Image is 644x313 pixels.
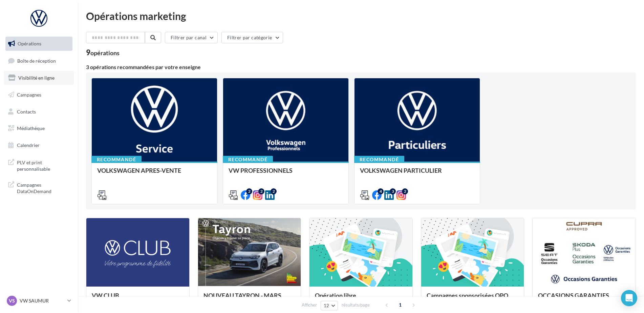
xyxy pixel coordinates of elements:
a: Campagnes DataOnDemand [4,178,74,197]
span: Campagnes [17,92,41,98]
button: Filtrer par canal [165,32,218,43]
span: OCCASIONS GARANTIES [538,292,609,299]
div: Open Intercom Messenger [621,290,637,306]
span: Calendrier [17,142,40,148]
button: Filtrer par catégorie [221,32,283,43]
a: Médiathèque [4,121,74,135]
span: Médiathèque [17,125,45,131]
span: VW PROFESSIONNELS [229,167,293,174]
div: Recommandé [91,156,142,163]
div: Opérations marketing [86,11,636,21]
a: Boîte de réception [4,54,74,68]
a: Campagnes [4,88,74,102]
span: Campagnes sponsorisées OPO [427,292,508,299]
span: PLV et print personnalisable [17,158,70,172]
span: VOLKSWAGEN APRES-VENTE [97,167,181,174]
div: 4 [378,188,384,194]
a: Opérations [4,37,74,51]
a: Visibilité en ligne [4,71,74,85]
div: 9 [86,49,120,56]
span: Opérations [18,41,41,46]
div: Recommandé [223,156,273,163]
a: Contacts [4,105,74,119]
div: 2 [271,188,277,194]
a: Calendrier [4,138,74,152]
button: 12 [321,301,338,310]
span: Opération libre [315,292,356,299]
span: Boîte de réception [17,58,56,63]
span: Campagnes DataOnDemand [17,180,70,195]
span: VOLKSWAGEN PARTICULIER [360,167,442,174]
a: VS VW SAUMUR [5,294,72,307]
div: 2 [402,188,408,194]
span: Afficher [302,302,317,308]
div: opérations [90,50,120,56]
span: Visibilité en ligne [18,75,55,81]
div: 2 [258,188,264,194]
div: Recommandé [354,156,404,163]
span: Contacts [17,108,36,114]
span: VS [9,297,15,304]
p: VW SAUMUR [20,297,65,304]
a: PLV et print personnalisable [4,155,74,175]
span: résultats/page [342,302,370,308]
span: VW CLUB [92,292,119,299]
span: 1 [395,299,406,310]
div: 3 opérations recommandées par votre enseigne [86,64,636,70]
span: 12 [324,303,329,308]
div: 2 [246,188,252,194]
div: 3 [390,188,396,194]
